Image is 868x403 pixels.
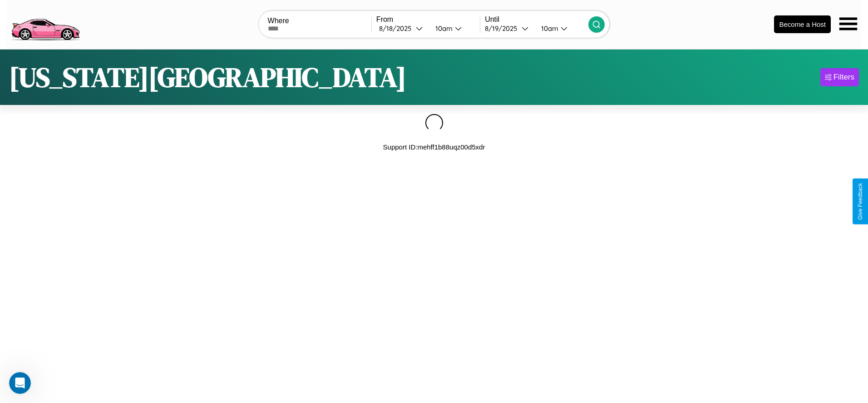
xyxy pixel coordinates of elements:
[774,15,831,33] button: Become a Host
[537,24,561,33] div: 10am
[268,17,371,25] label: Where
[485,24,522,33] div: 8 / 19 / 2025
[833,73,854,82] div: Filters
[379,24,416,33] div: 8 / 18 / 2025
[9,372,31,394] iframe: Intercom live chat
[857,183,863,220] div: Give Feedback
[820,68,859,86] button: Filters
[7,5,84,43] img: logo
[534,24,588,33] button: 10am
[376,15,480,24] label: From
[376,24,428,33] button: 8/18/2025
[485,15,588,24] label: Until
[383,141,485,153] p: Support ID: mehff1b88uqz00d5xdr
[9,59,406,96] h1: [US_STATE][GEOGRAPHIC_DATA]
[428,24,480,33] button: 10am
[431,24,455,33] div: 10am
